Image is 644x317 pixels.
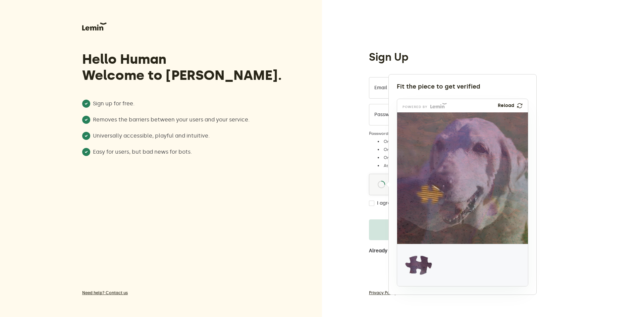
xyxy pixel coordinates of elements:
[397,83,528,91] div: Fit the piece to get verified
[517,103,523,108] img: refresh.png
[498,103,514,108] p: Reload
[430,103,447,108] img: Lemin logo
[397,112,614,244] img: 99e73595-ba1e-4178-b048-c9105e559832.png
[402,106,428,108] p: powered by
